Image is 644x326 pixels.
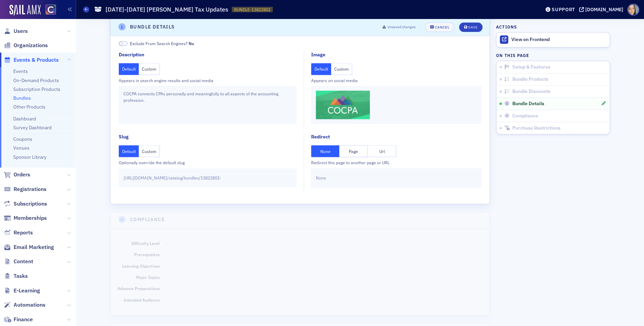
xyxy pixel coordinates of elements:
[496,24,517,30] h4: Actions
[130,40,194,46] span: Exclude From Search Engines?
[512,89,550,95] span: Bundle Discounts
[234,7,270,13] span: BUNDLE-13822802
[4,316,33,323] a: Finance
[4,56,59,64] a: Events & Products
[311,168,481,187] div: None
[119,86,297,124] div: COCPA connects CPAs personally and meaningfully to all aspects of the accounting profession.
[13,124,52,131] a: Survey Dashboard
[13,154,46,160] a: Sponsor Library
[512,64,550,70] span: Setup & Features
[119,77,297,83] div: Appears in search engine results and social media
[311,63,332,75] button: Default
[4,200,47,208] a: Subscriptions
[496,52,610,58] h4: On this page
[119,41,128,46] span: No
[311,77,481,83] div: Appears on social media
[189,41,194,46] span: No
[512,125,561,131] span: Purchase Restrictions
[119,51,144,58] div: Description
[13,116,36,122] a: Dashboard
[14,272,28,280] span: Tasks
[311,133,330,140] div: Redirect
[14,287,40,294] span: E-Learning
[41,4,56,16] a: View Homepage
[131,241,160,246] span: Difficulty Level
[14,214,47,222] span: Memberships
[119,159,297,166] div: Optionally override the default slug
[14,186,46,193] span: Registrations
[122,263,160,269] span: Learning Objectives
[4,27,28,35] a: Users
[512,113,538,119] span: Compliance
[117,286,160,291] span: Advance Preparations
[45,4,56,15] img: SailAMX
[511,37,606,43] div: View on Frontend
[512,101,544,107] span: Bundle Details
[130,216,165,223] h4: Compliance
[14,258,33,265] span: Content
[124,175,221,181] span: [URL][DOMAIN_NAME] / catalog/bundles/13822802-
[4,258,33,265] a: Content
[4,186,46,193] a: Registrations
[124,297,160,303] span: Intended Audience
[425,22,454,32] button: Cancel
[4,42,48,49] a: Organizations
[13,145,30,151] a: Venues
[14,244,54,251] span: Email Marketing
[4,272,28,280] a: Tasks
[496,33,610,47] a: View on Frontend
[459,22,482,32] button: Save
[4,214,47,222] a: Memberships
[119,145,139,157] button: Default
[311,145,340,157] button: None
[4,287,40,294] a: E-Learning
[14,200,47,208] span: Subscriptions
[13,136,32,142] a: Coupons
[435,25,449,29] div: Cancel
[136,274,160,280] span: Major Topics
[14,301,45,309] span: Automations
[468,25,477,29] div: Save
[13,68,28,74] a: Events
[13,95,31,101] a: Bundles
[130,24,175,31] h4: Bundle Details
[106,5,228,14] h1: [DATE]-[DATE] [PERSON_NAME] Tax Updates
[14,316,33,323] span: Finance
[13,77,59,83] a: On-Demand Products
[579,7,626,12] button: [DOMAIN_NAME]
[585,6,623,13] div: [DOMAIN_NAME]
[331,63,352,75] button: Custom
[134,252,160,257] span: Prerequisites
[4,171,30,178] a: Orders
[339,145,368,157] button: Page
[387,24,416,30] span: Unsaved changes
[512,76,548,82] span: Bundle Products
[119,133,129,140] div: Slug
[119,63,139,75] button: Default
[10,5,41,16] img: SailAMX
[14,229,33,236] span: Reports
[139,145,160,157] button: Custom
[4,229,33,236] a: Reports
[14,56,59,64] span: Events & Products
[14,27,28,35] span: Users
[311,159,481,166] div: Redirect this page to another page or URL
[13,104,45,110] a: Other Products
[311,51,325,58] div: Image
[4,244,54,251] a: Email Marketing
[13,86,60,92] a: Subscription Products
[627,4,639,16] span: Profile
[14,171,30,178] span: Orders
[14,42,48,49] span: Organizations
[139,63,160,75] button: Custom
[4,301,45,309] a: Automations
[368,145,396,157] button: Url
[552,6,575,13] div: Support
[165,241,168,246] span: —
